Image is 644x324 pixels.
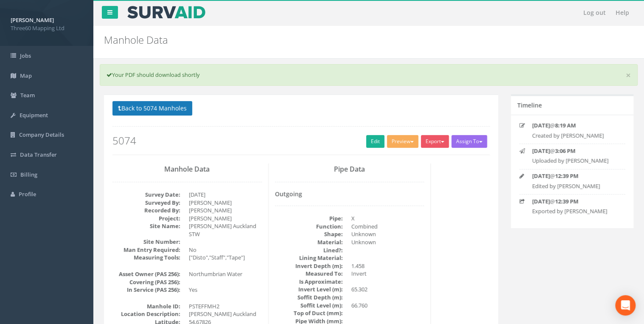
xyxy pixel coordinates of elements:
dt: Measured To: [275,270,343,278]
dt: Invert Level (m): [275,285,343,293]
dt: Covering (PAS 256): [112,278,180,286]
button: Preview [387,135,418,148]
span: Team [20,91,35,99]
dd: [PERSON_NAME] [189,214,262,223]
dt: Site Name: [112,222,180,230]
dd: ["Disto","Staff","Tape"] [189,254,262,262]
dt: Soffit Depth (m): [275,293,343,301]
dd: Yes [189,286,262,294]
dd: Invert [351,270,424,278]
dt: Recorded By: [112,206,180,214]
span: Three60 Mapping Ltd [11,24,83,32]
p: Created by [PERSON_NAME] [532,132,618,140]
dt: Function: [275,223,343,231]
dd: PSTEFFMH2 [189,302,262,310]
a: Edit [366,135,384,148]
dt: Shape: [275,230,343,238]
dt: In Service (PAS 256): [112,286,180,294]
h3: Manhole Data [112,166,262,173]
p: Exported by [PERSON_NAME] [532,207,618,215]
strong: [DATE] [532,147,550,155]
span: Profile [19,190,36,198]
p: @ [532,197,618,206]
dt: Lining Material: [275,254,343,262]
dd: Unknown [351,230,424,238]
span: Equipment [20,111,48,119]
dt: Material: [275,238,343,246]
h3: Pipe Data [275,166,424,173]
strong: [DATE] [532,172,550,180]
p: Edited by [PERSON_NAME] [532,182,618,190]
dt: Survey Date: [112,191,180,199]
strong: [DATE] [532,197,550,205]
dd: 65.302 [351,285,424,293]
strong: 12:39 PM [555,197,578,205]
button: Back to 5074 Manholes [112,101,192,116]
p: Uploaded by [PERSON_NAME] [532,157,618,165]
dd: X [351,214,424,223]
dt: Surveyed By: [112,199,180,207]
dd: [PERSON_NAME] Auckland [189,310,262,318]
h4: Outgoing [275,191,424,197]
dt: Man Entry Required: [112,246,180,254]
dd: 1.458 [351,262,424,270]
dt: Location Description: [112,310,180,318]
span: Data Transfer [20,151,57,158]
dt: Site Number: [112,238,180,246]
div: Open Intercom Messenger [615,295,636,316]
dd: No [189,246,262,254]
span: Billing [20,171,37,178]
dt: Project: [112,214,180,223]
span: Jobs [20,52,31,59]
p: @ [532,172,618,180]
dt: Soffit Level (m): [275,301,343,310]
dd: [PERSON_NAME] [189,199,262,207]
span: Map [20,72,32,79]
a: [PERSON_NAME] Three60 Mapping Ltd [11,14,83,32]
h2: 5074 [112,135,490,146]
dd: Combined [351,223,424,231]
strong: [PERSON_NAME] [11,16,54,24]
dd: 66.760 [351,301,424,310]
h5: Timeline [517,102,542,108]
p: @ [532,147,618,155]
p: @ [532,121,618,130]
span: Company Details [19,131,64,138]
dt: Asset Owner (PAS 256): [112,270,180,278]
strong: 3:06 PM [555,147,575,155]
strong: [DATE] [532,121,550,129]
dt: Manhole ID: [112,302,180,310]
dt: Top of Duct (mm): [275,309,343,317]
dd: [DATE] [189,191,262,199]
dd: Unknown [351,238,424,246]
dd: [PERSON_NAME] Auckland STW [189,222,262,238]
dt: Lined?: [275,246,343,254]
strong: 12:39 PM [555,172,578,180]
dt: Is Approximate: [275,278,343,286]
button: Assign To [451,135,487,148]
button: Export [421,135,449,148]
a: × [626,71,631,80]
dt: Measuring Tools: [112,254,180,262]
dd: Northumbrian Water [189,270,262,278]
div: Your PDF should download shortly [100,64,638,86]
dt: Invert Depth (m): [275,262,343,270]
h2: Manhole Data [104,34,543,45]
dt: Pipe: [275,214,343,223]
dd: [PERSON_NAME] [189,206,262,214]
strong: 8:19 AM [555,121,576,129]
